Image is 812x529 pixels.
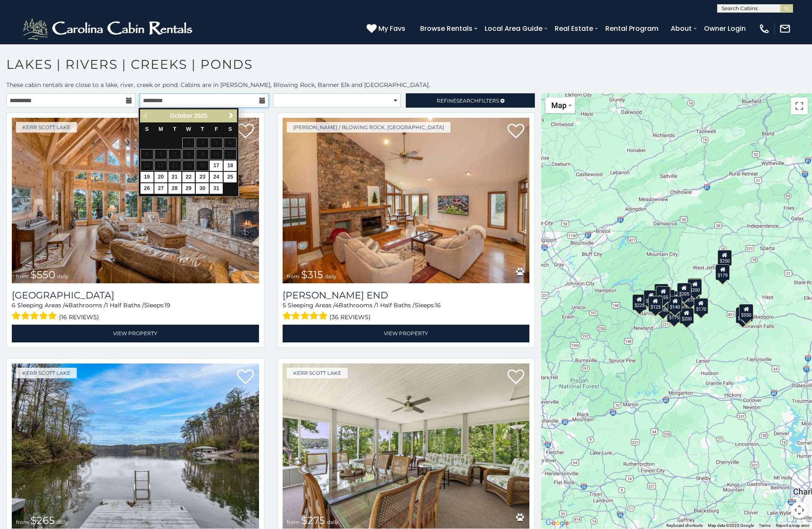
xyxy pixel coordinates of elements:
[182,183,195,194] a: 29
[145,126,148,132] span: Sunday
[683,288,698,304] div: $235
[201,126,204,132] span: Thursday
[229,126,232,132] span: Saturday
[12,290,259,301] h3: Lake Haven Lodge
[196,183,209,194] a: 30
[688,279,702,295] div: $200
[168,172,181,182] a: 21
[666,21,696,36] a: About
[12,364,259,529] img: Bella Di Lago
[416,21,477,36] a: Browse Rentals
[644,290,658,306] div: $200
[791,502,808,518] button: Map camera controls
[367,23,407,34] a: My Favs
[287,368,348,378] a: Kerr Scott Lake
[601,21,663,36] a: Rental Program
[677,282,691,298] div: $205
[59,312,99,323] span: (16 reviews)
[173,126,176,132] span: Tuesday
[715,264,730,280] div: $179
[543,518,571,529] img: Google
[182,172,195,182] a: 22
[196,172,209,182] a: 23
[283,290,530,301] h3: Moss End
[655,283,669,299] div: $305
[632,294,647,310] div: $225
[16,368,77,378] a: Kerr Scott Lake
[283,118,530,283] img: Moss End
[700,21,750,36] a: Owner Login
[237,123,254,141] a: Add to favorites
[224,160,237,171] a: 18
[283,290,530,301] a: [PERSON_NAME] End
[237,369,254,386] a: Add to favorites
[736,307,750,323] div: $270
[16,519,29,525] span: from
[228,112,235,119] span: Next
[301,269,323,281] span: $315
[283,301,286,309] span: 5
[154,183,167,194] a: 27
[287,122,451,133] a: [PERSON_NAME] / Blowing Rock, [GEOGRAPHIC_DATA]
[545,98,575,113] button: Change map style
[329,312,371,323] span: (36 reviews)
[456,98,478,104] span: Search
[543,518,571,529] a: Open this area in Google Maps (opens a new window)
[667,306,681,322] div: $175
[106,301,144,309] span: 1 Half Baths /
[656,286,670,302] div: $155
[170,112,193,119] span: October
[30,269,55,281] span: $550
[668,296,683,312] div: $140
[791,98,808,114] button: Toggle fullscreen view
[283,301,530,323] div: Sleeping Areas / Bathrooms / Sleeps:
[65,301,68,309] span: 4
[708,523,754,528] span: Map data ©2025 Google
[551,101,567,110] span: Map
[406,93,535,108] a: RefineSearchFilters
[480,21,547,36] a: Local Area Guide
[12,301,259,323] div: Sleeping Areas / Bathrooms / Sleeps:
[57,519,68,525] span: daily
[648,296,663,312] div: $125
[210,183,223,194] a: 31
[694,298,708,314] div: $170
[16,273,29,279] span: from
[140,183,154,194] a: 26
[224,172,237,182] a: 25
[739,304,754,320] div: $550
[656,298,670,315] div: $180
[210,160,223,171] a: 17
[16,122,77,133] a: Kerr Scott Lake
[215,126,218,132] span: Friday
[57,273,69,279] span: daily
[12,118,259,283] a: Lake Haven Lodge from $550 daily
[283,118,530,283] a: Moss End from $315 daily
[759,523,771,528] a: Terms (opens in new tab)
[283,364,530,529] a: Heron Hideaway from $275 daily
[779,23,791,35] img: mail-regular-white.png
[21,16,196,41] img: White-1-2.png
[283,364,530,529] img: Heron Hideaway
[376,301,415,309] span: 1 Half Baths /
[718,250,732,266] div: $250
[12,325,259,342] a: View Property
[283,325,530,342] a: View Property
[550,21,597,36] a: Real Estate
[287,519,299,525] span: from
[154,172,167,182] a: 20
[507,369,524,386] a: Add to favorites
[335,301,339,309] span: 4
[435,301,441,309] span: 16
[159,126,163,132] span: Monday
[301,514,325,526] span: $275
[12,118,259,283] img: Lake Haven Lodge
[226,111,236,121] a: Next
[12,301,16,309] span: 6
[12,364,259,529] a: Bella Di Lago from $265 daily
[327,519,339,525] span: daily
[287,273,299,279] span: from
[437,98,499,104] span: Refine Filters
[758,23,770,35] img: phone-regular-white.png
[776,523,809,528] a: Report a map error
